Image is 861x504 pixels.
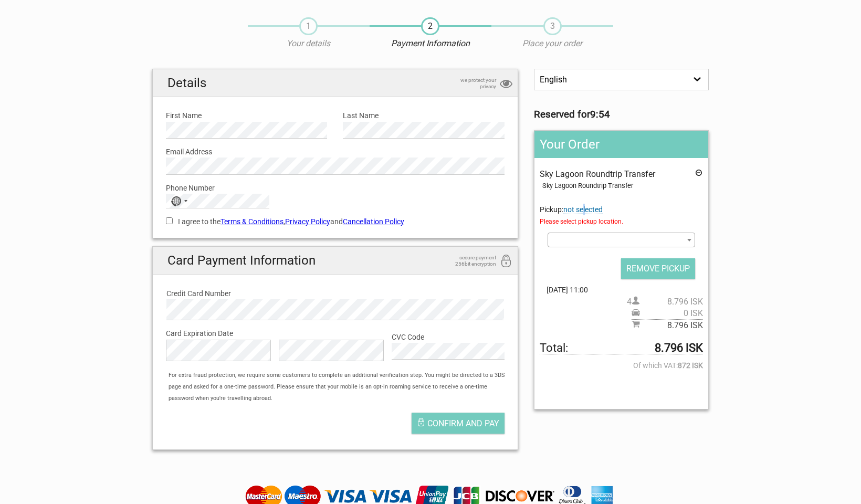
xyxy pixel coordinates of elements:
a: Cancellation Policy [343,217,404,226]
span: Sky Lagoon Roundtrip Transfer [540,169,655,179]
span: 0 ISK [640,308,703,319]
label: Last Name [343,110,504,121]
span: 2 [421,17,439,35]
label: First Name [166,110,327,121]
p: Your details [248,38,370,49]
span: Change pickup place [563,205,603,214]
span: Please select pickup location. [540,216,703,227]
div: Sky Lagoon Roundtrip Transfer [542,180,703,192]
span: 4 person(s) [627,296,703,308]
p: Payment Information [370,38,491,49]
span: Total to be paid [540,342,703,354]
button: Selected country [166,194,193,208]
strong: 872 ISK [678,360,703,371]
span: we protect your privacy [444,77,496,90]
span: secure payment 256bit encryption [444,255,496,267]
button: Confirm and pay [412,413,505,434]
span: Confirm and pay [427,418,499,428]
p: Place your order [491,38,613,49]
i: privacy protection [500,77,512,91]
label: Credit Card Number [166,288,504,299]
a: Terms & Conditions [220,217,283,226]
p: We're away right now. Please check back later! [15,18,119,27]
span: 8.796 ISK [640,320,703,331]
a: Privacy Policy [285,217,330,226]
span: Pickup price [632,308,703,319]
label: Card Expiration Date [166,328,505,339]
button: Open LiveChat chat widget [121,16,133,29]
span: 3 [543,17,562,35]
strong: 9:54 [590,109,610,120]
h2: Card Payment Information [153,247,518,275]
span: 8.796 ISK [640,296,703,308]
h3: Reserved for [534,109,709,120]
span: [DATE] 11:00 [540,284,703,296]
i: 256bit encryption [500,255,512,269]
strong: 8.796 ISK [655,342,703,354]
h2: Your Order [534,131,708,158]
div: For extra fraud protection, we require some customers to complete an additional verification step... [163,370,518,405]
span: Pickup: [540,205,703,227]
span: Subtotal [632,319,703,331]
span: Of which VAT: [540,360,703,371]
h2: Details [153,69,518,97]
label: CVC Code [392,331,505,343]
span: 1 [299,17,318,35]
label: Email Address [166,146,505,157]
label: I agree to the , and [166,216,505,227]
label: Phone Number [166,182,505,194]
input: REMOVE PICKUP [621,258,695,279]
